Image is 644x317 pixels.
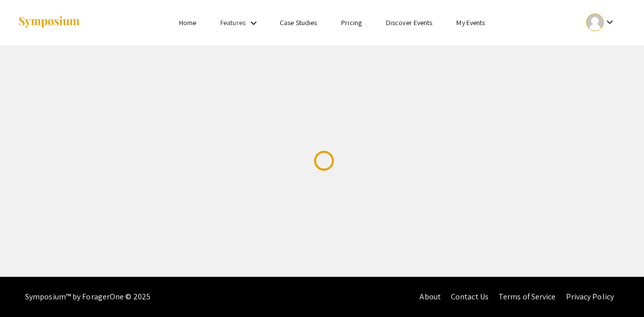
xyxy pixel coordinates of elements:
[499,291,556,302] a: Terms of Service
[280,18,317,27] a: Case Studies
[25,277,150,317] div: Symposium™ by ForagerOne © 2025
[576,11,626,34] button: Expand account dropdown
[341,18,362,27] a: Pricing
[179,18,196,27] a: Home
[601,272,636,309] iframe: Chat
[248,17,260,29] mat-icon: Expand Features list
[604,16,616,28] mat-icon: Expand account dropdown
[566,291,614,302] a: Privacy Policy
[386,18,433,27] a: Discover Events
[456,18,485,27] a: My Events
[451,291,489,302] a: Contact Us
[420,291,441,302] a: About
[220,18,246,27] a: Features
[18,16,80,29] img: Symposium by ForagerOne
